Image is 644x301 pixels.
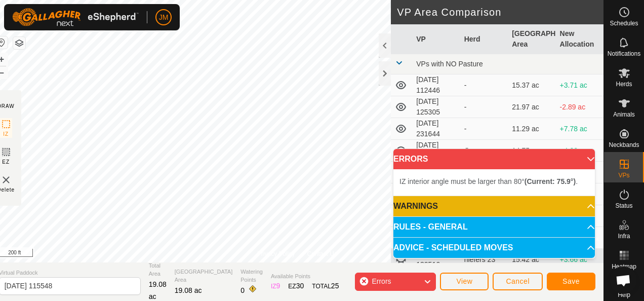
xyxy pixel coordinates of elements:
[412,96,460,118] td: [DATE] 125305
[618,292,630,298] span: Help
[610,20,638,26] span: Schedules
[412,249,460,271] td: [DATE] 130516
[615,203,632,209] span: Status
[149,280,167,300] span: 19.08 ac
[276,282,280,290] span: 9
[464,102,504,112] div: -
[393,196,595,216] p-accordion-header: WARNINGS
[393,238,595,258] p-accordion-header: ADVICE - SCHEDULED MOVES
[508,24,555,54] th: [GEOGRAPHIC_DATA] Area
[618,172,629,178] span: VPs
[257,249,295,258] a: Privacy Policy
[556,140,603,162] td: +4.32 ac
[508,74,555,96] td: 15.37 ac
[456,277,472,285] span: View
[393,149,595,169] p-accordion-header: ERRORS
[372,277,391,285] span: Errors
[493,273,543,290] button: Cancel
[2,158,10,166] span: EZ
[296,282,304,290] span: 30
[464,124,504,134] div: -
[464,145,504,156] div: Cows
[393,155,428,163] span: ERRORS
[440,273,489,290] button: View
[556,249,603,271] td: +3.66 ac
[149,261,167,278] span: Total Area
[393,202,438,210] span: WARNINGS
[616,81,632,87] span: Herds
[508,140,555,162] td: 14.75 ac
[412,118,460,140] td: [DATE] 231644
[12,8,139,26] img: Gallagher Logo
[612,264,636,270] span: Heatmap
[175,268,233,284] span: [GEOGRAPHIC_DATA] Area
[159,12,169,23] span: JM
[307,249,337,258] a: Contact Us
[271,272,339,281] span: Available Points
[460,24,508,54] th: Herd
[412,140,460,162] td: [DATE] 071149
[525,177,576,185] b: (Current: 75.9°)
[240,268,263,284] span: Watering Points
[464,80,504,91] div: -
[508,96,555,118] td: 21.97 ac
[464,254,504,265] div: hiefers 23
[271,281,280,291] div: IZ
[556,96,603,118] td: -2.89 ac
[399,177,578,185] span: IZ interior angle must be larger than 80° .
[556,74,603,96] td: +3.71 ac
[556,24,603,54] th: New Allocation
[393,223,468,231] span: RULES - GENERAL
[618,233,630,239] span: Infra
[556,118,603,140] td: +7.78 ac
[613,111,635,118] span: Animals
[608,51,640,57] span: Notifications
[3,130,9,138] span: IZ
[331,282,339,290] span: 25
[175,286,202,294] span: 19.08 ac
[412,24,460,54] th: VP
[508,118,555,140] td: 11.29 ac
[610,267,637,294] div: Open chat
[547,273,595,290] button: Save
[240,286,245,294] span: 0
[393,217,595,237] p-accordion-header: RULES - GENERAL
[13,37,25,49] button: Map Layers
[506,277,530,285] span: Cancel
[288,281,304,291] div: EZ
[562,277,580,285] span: Save
[412,74,460,96] td: [DATE] 112446
[393,244,513,252] span: ADVICE - SCHEDULED MOVES
[609,142,639,148] span: Neckbands
[416,60,483,68] span: VPs with NO Pasture
[397,6,603,18] h2: VP Area Comparison
[393,169,595,196] p-accordion-content: ERRORS
[312,281,339,291] div: TOTAL
[508,249,555,271] td: 15.42 ac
